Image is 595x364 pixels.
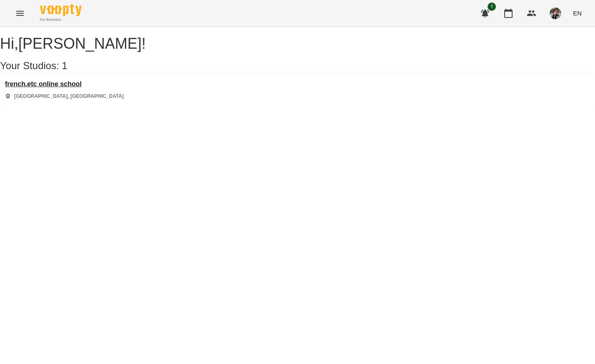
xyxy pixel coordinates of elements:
[488,2,496,11] span: 1
[14,93,124,100] p: [GEOGRAPHIC_DATA], [GEOGRAPHIC_DATA]
[62,60,67,71] span: 1
[40,4,82,16] img: Voopty Logo
[5,80,124,88] a: french.etc online school
[550,7,561,19] img: 3324ceff06b5eb3c0dd68960b867f42f.jpeg
[570,5,585,21] button: EN
[573,9,582,17] span: EN
[10,3,30,23] button: Menu
[40,17,82,22] span: For Business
